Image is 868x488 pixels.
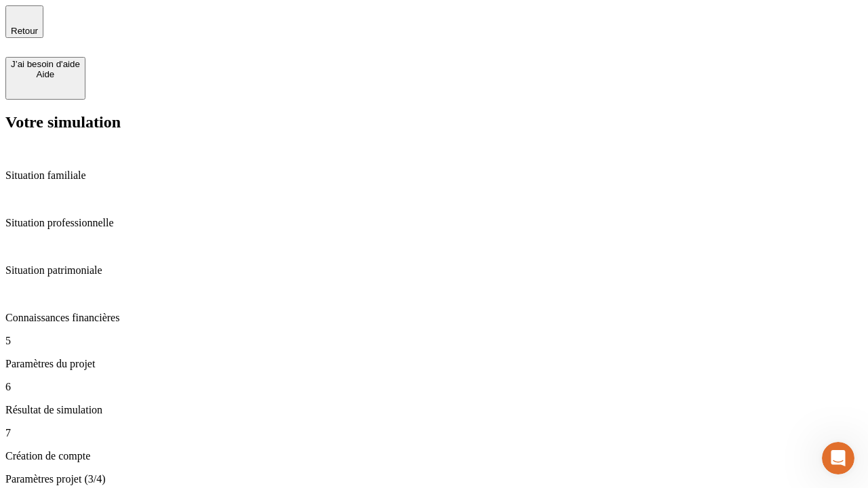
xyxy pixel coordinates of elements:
p: Paramètres projet (3/4) [5,473,863,485]
h2: Votre simulation [5,113,863,131]
p: Connaissances financières [5,312,863,324]
iframe: Intercom live chat [822,442,854,474]
p: 7 [5,427,863,439]
p: 6 [5,381,863,393]
div: Aide [11,69,80,79]
p: 5 [5,335,863,347]
span: Retour [11,26,38,36]
p: Résultat de simulation [5,404,863,416]
div: J’ai besoin d'aide [11,59,80,69]
p: Paramètres du projet [5,358,863,370]
p: Situation familiale [5,169,863,182]
p: Création de compte [5,450,863,462]
button: Retour [5,5,43,38]
p: Situation professionnelle [5,217,863,229]
button: J’ai besoin d'aideAide [5,57,85,100]
p: Situation patrimoniale [5,264,863,277]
